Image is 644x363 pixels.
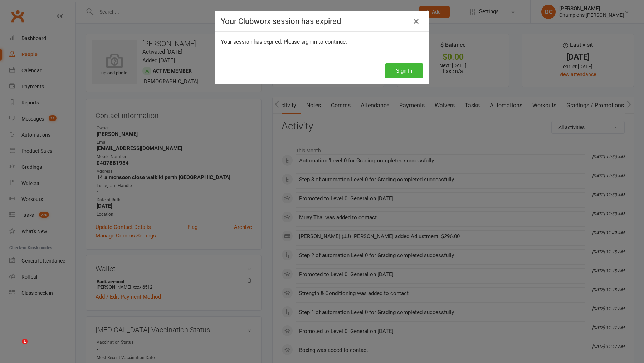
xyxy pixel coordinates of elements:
h4: Your Clubworx session has expired [221,17,423,26]
span: 1 [22,339,28,344]
span: Your session has expired. Please sign in to continue. [221,39,347,45]
button: Sign In [385,63,423,78]
a: Close [410,16,422,27]
iframe: Intercom live chat [7,339,24,356]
